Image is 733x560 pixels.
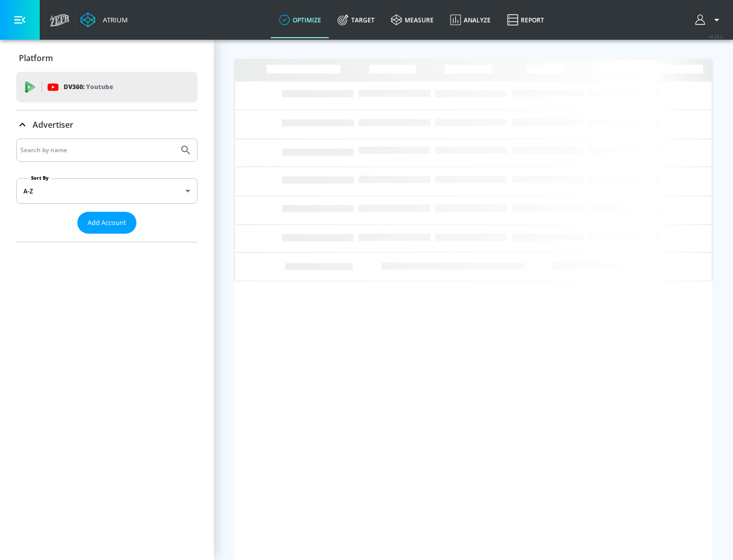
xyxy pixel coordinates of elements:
div: Advertiser [16,138,198,242]
button: Add Account [77,212,136,234]
p: Youtube [86,81,113,92]
p: DV360: [64,81,113,93]
div: Advertiser [16,110,198,139]
a: Atrium [80,12,128,27]
div: Atrium [99,15,128,24]
span: v 4.25.2 [709,34,723,39]
p: Advertiser [33,119,73,130]
div: DV360: Youtube [16,72,198,102]
span: Add Account [88,217,126,229]
a: measure [383,2,442,38]
label: Sort By [29,175,51,181]
a: optimize [271,2,329,38]
nav: list of Advertiser [16,234,198,242]
p: Platform [19,52,53,64]
a: Target [329,2,383,38]
a: Report [499,2,552,38]
div: Platform [16,44,198,72]
input: Search by name [20,144,175,157]
div: A-Z [16,178,198,204]
a: Analyze [442,2,499,38]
